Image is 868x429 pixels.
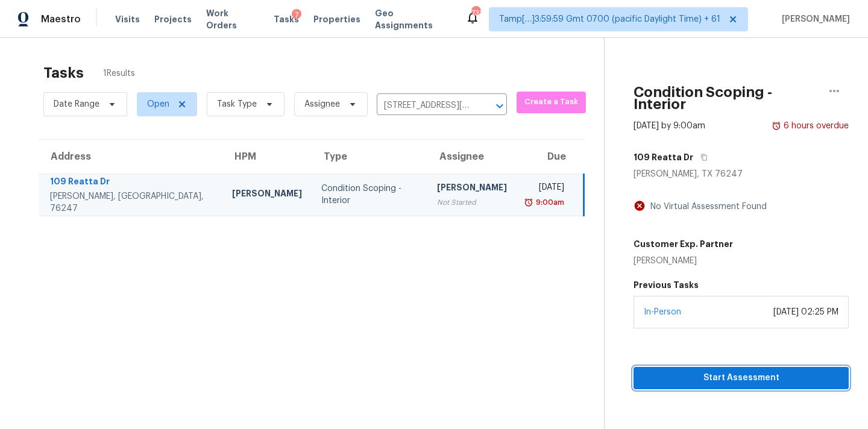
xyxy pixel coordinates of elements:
span: Create a Task [523,95,580,109]
input: Search by address [377,96,473,115]
span: Projects [154,13,192,25]
th: Type [312,140,427,174]
span: Maestro [41,13,81,25]
span: Tamp[…]3:59:59 Gmt 0700 (pacific Daylight Time) + 61 [499,13,720,25]
div: [PERSON_NAME] [634,255,733,267]
span: Work Orders [206,7,259,31]
div: 109 Reatta Dr [50,175,213,190]
span: Tasks [274,15,299,23]
div: [PERSON_NAME], TX 76247 [634,168,849,180]
th: HPM [222,140,312,174]
th: Due [517,140,584,174]
img: Overdue Alarm Icon [524,196,533,208]
div: No Virtual Assessment Found [646,201,767,213]
h2: Tasks [43,67,84,79]
a: In-Person [644,308,681,316]
div: 7 [292,9,301,21]
div: 9:00am [533,196,564,208]
h2: Condition Scoping - Interior [634,86,820,110]
button: Start Assessment [634,367,849,389]
span: Visits [115,13,140,25]
div: [DATE] 02:25 PM [773,306,838,318]
div: 6 hours overdue [781,120,849,132]
th: Assignee [427,140,517,174]
h5: 109 Reatta Dr [634,151,693,163]
th: Address [39,140,222,174]
span: Task Type [217,98,257,110]
img: Overdue Alarm Icon [772,120,781,132]
span: Date Range [54,98,99,110]
img: Artifact Not Present Icon [634,199,646,212]
span: Properties [313,13,360,25]
span: [PERSON_NAME] [777,13,850,25]
div: [PERSON_NAME], [GEOGRAPHIC_DATA], 76247 [50,190,213,214]
span: Assignee [304,98,340,110]
button: Open [491,98,508,114]
span: Start Assessment [643,371,839,386]
button: Copy Address [693,146,709,168]
button: Create a Task [517,92,586,113]
div: Not Started [437,196,507,208]
div: 733 [471,7,480,19]
div: Condition Scoping - Interior [321,183,418,207]
div: [DATE] by 9:00am [634,120,705,132]
h5: Previous Tasks [634,279,849,291]
div: [DATE] [526,181,565,196]
span: Open [147,98,169,110]
h5: Customer Exp. Partner [634,238,733,250]
span: Geo Assignments [375,7,451,31]
span: 1 Results [103,67,135,80]
div: [PERSON_NAME] [232,187,302,202]
div: [PERSON_NAME] [437,181,507,196]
